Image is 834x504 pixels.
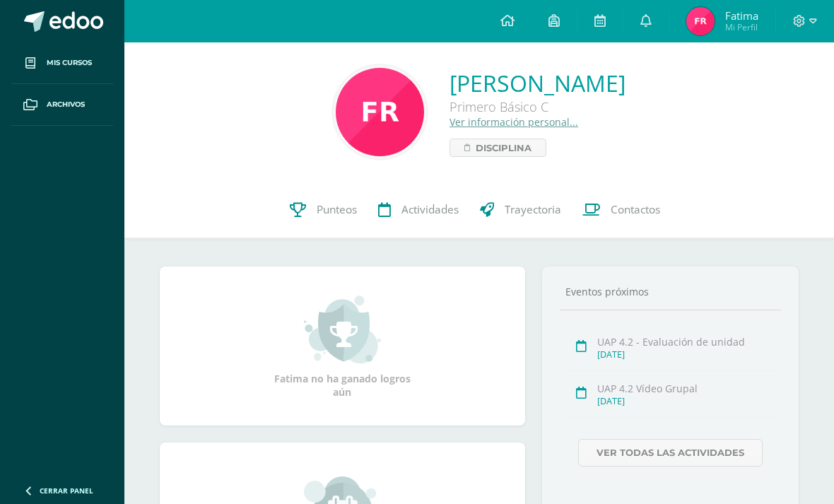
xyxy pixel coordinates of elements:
[505,202,561,217] span: Trayectoria
[450,139,546,157] a: Disciplina
[271,294,413,399] div: Fatima no ha ganado logros aún
[597,382,775,395] div: UAP 4.2 Vídeo Grupal
[611,202,660,217] span: Contactos
[597,335,775,348] div: UAP 4.2 - Evaluación de unidad
[304,294,381,365] img: achievement_small.png
[450,98,625,115] div: Primero Básico C
[279,182,368,238] a: Punteos
[725,8,758,23] span: Fatima
[476,139,531,156] span: Disciplina
[597,395,775,407] div: [DATE]
[47,99,85,110] span: Archivos
[572,182,671,238] a: Contactos
[686,7,715,35] img: 1d8675760ec731325a492a654a2ba9c1.png
[336,68,424,156] img: 0ec388c085e3d0f5bc3bae818d36f58c.png
[597,348,775,361] div: [DATE]
[368,182,469,238] a: Actividades
[40,486,93,496] span: Cerrar panel
[469,182,572,238] a: Trayectoria
[11,84,113,126] a: Archivos
[11,42,113,84] a: Mis cursos
[578,439,763,467] a: Ver todas las actividades
[450,115,578,129] a: Ver información personal...
[725,21,758,33] span: Mi Perfil
[317,202,357,217] span: Punteos
[47,57,92,69] span: Mis cursos
[560,285,781,298] div: Eventos próximos
[450,68,625,98] a: [PERSON_NAME]
[401,202,459,217] span: Actividades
